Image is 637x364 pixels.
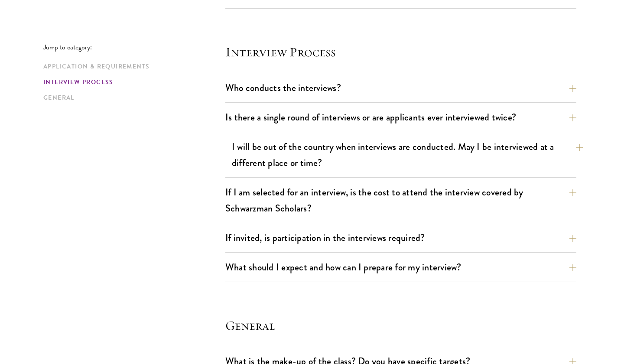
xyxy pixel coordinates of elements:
button: Is there a single round of interviews or are applicants ever interviewed twice? [225,107,576,127]
a: General [43,93,220,102]
p: Jump to category: [43,43,225,51]
h4: Interview Process [225,43,576,61]
h4: General [225,317,576,334]
button: What should I expect and how can I prepare for my interview? [225,257,576,277]
button: Who conducts the interviews? [225,78,576,97]
a: Application & Requirements [43,62,220,71]
button: If I am selected for an interview, is the cost to attend the interview covered by Schwarzman Scho... [225,182,576,218]
a: Interview Process [43,78,220,87]
button: I will be out of the country when interviews are conducted. May I be interviewed at a different p... [232,137,583,172]
button: If invited, is participation in the interviews required? [225,228,576,247]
